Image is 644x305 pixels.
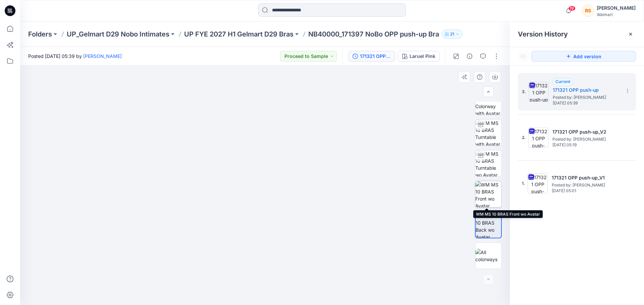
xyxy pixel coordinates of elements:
[28,29,52,39] a: Folders
[553,94,620,101] span: Posted by: Rachel Spirgel
[475,249,501,263] img: All colorways
[555,79,570,84] span: Current
[398,51,440,62] button: Laruel Pink
[348,51,395,62] button: 171321 OPP push-up
[528,173,548,194] img: 171321 OPP push-up_V1
[597,4,636,12] div: [PERSON_NAME]
[597,12,636,17] div: Walmart
[464,51,475,62] button: Details
[552,143,620,147] span: [DATE] 05:19
[552,188,619,193] span: [DATE] 05:01
[552,136,620,143] span: Posted by: Rachel Spirgel
[531,51,636,62] button: Add version
[582,5,594,17] div: RS
[475,181,501,207] img: WM MS 10 BRAS Front wo Avatar
[450,30,454,38] p: 21
[475,150,501,176] img: WM MS 10 BRAS Turntable wo Avatar
[529,82,549,102] img: 171321 OPP push-up
[475,89,501,115] img: WM MS 10 BRAS Colorway with Avatar
[308,29,439,39] p: NB40000_171397 NoBo OPP push-up Bra
[28,53,122,60] span: Posted [DATE] 05:39 by
[476,212,501,238] img: WM MS 10 BRAS Back wo Avatar
[552,128,620,136] h5: 171321 OPP push-up_V2
[145,66,385,305] img: eyJhbGciOiJIUzI1NiIsImtpZCI6IjAiLCJzbHQiOiJzZXMiLCJ0eXAiOiJKV1QifQ.eyJkYXRhIjp7InR5cGUiOiJzdG9yYW...
[475,120,501,146] img: WM MS 10 BRAS Turntable with Avatar
[522,89,526,95] span: 3.
[568,6,576,11] span: 19
[442,29,463,39] button: 21
[410,53,435,60] div: Laruel Pink
[552,174,619,182] h5: 171321 OPP push-up_V1
[552,182,619,188] span: Posted by: Rachel Spirgel
[360,53,391,60] div: 171321 OPP push-up
[553,86,620,94] h5: 171321 OPP push-up
[528,128,548,148] img: 171321 OPP push-up_V2
[518,30,568,38] span: Version History
[67,29,169,39] a: UP_Gelmart D29 Nobo Intimates
[184,29,293,39] a: UP FYE 2027 H1 Gelmart D29 Bras
[518,51,529,62] button: Show Hidden Versions
[522,180,525,186] span: 1.
[553,101,620,105] span: [DATE] 05:39
[83,53,122,59] a: [PERSON_NAME]
[522,135,526,141] span: 2.
[628,31,633,37] button: Close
